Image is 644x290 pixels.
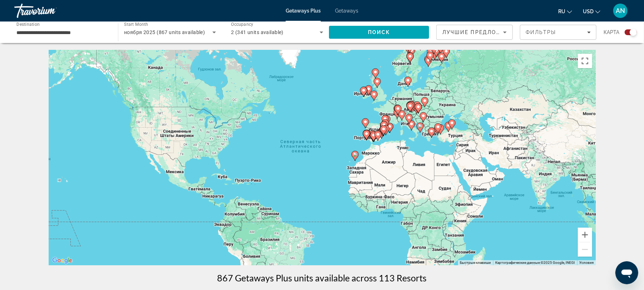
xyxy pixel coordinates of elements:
[329,26,429,39] button: Search
[526,29,556,35] span: Фильтры
[611,3,630,18] button: User Menu
[50,256,74,265] a: Открыть эту область в Google Картах (в новом окне)
[616,7,625,14] span: AN
[558,6,572,16] button: Change language
[579,261,594,265] a: Условия (ссылка откроется в новой вкладке)
[286,8,321,14] a: Getaways Plus
[442,29,518,35] span: Лучшие предложения
[16,28,109,37] input: Select destination
[558,9,565,14] span: ru
[495,261,575,265] span: Картографические данные ©2025 Google, INEGI
[368,29,390,35] span: Поиск
[578,242,592,257] button: Уменьшить
[124,22,148,27] span: Start Month
[604,27,619,37] span: карта
[335,8,358,14] a: Getaways
[578,228,592,242] button: Увеличить
[231,22,254,27] span: Occupancy
[16,22,40,27] span: Destination
[578,54,592,68] button: Включить полноэкранный режим
[583,6,600,16] button: Change currency
[217,272,427,283] h1: 867 Getaways Plus units available across 113 Resorts
[124,29,205,35] span: ноября 2025 (867 units available)
[583,9,594,14] span: USD
[50,256,74,265] img: Google
[442,28,507,37] mat-select: Sort by
[520,25,596,40] button: Filters
[615,261,638,284] iframe: Кнопка запуска окна обмена сообщениями
[231,29,284,35] span: 2 (341 units available)
[460,260,491,265] button: Быстрые клавиши
[14,1,86,20] a: Travorium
